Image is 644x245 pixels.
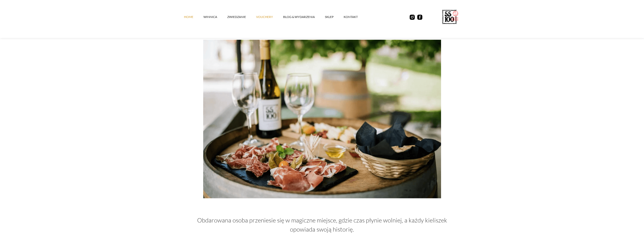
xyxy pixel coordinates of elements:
a: ZWIEDZANIE [227,9,256,25]
a: Home [184,9,203,25]
a: SKLEP [325,9,344,25]
a: vouchery [256,9,283,25]
a: Blog & Wydarzenia [283,9,325,25]
a: kontakt [344,9,368,25]
img: A wine barrel with snacks on it: a cheese board, a cold meat board, Solaris wine and bread [203,40,441,198]
a: winnica [203,9,227,25]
